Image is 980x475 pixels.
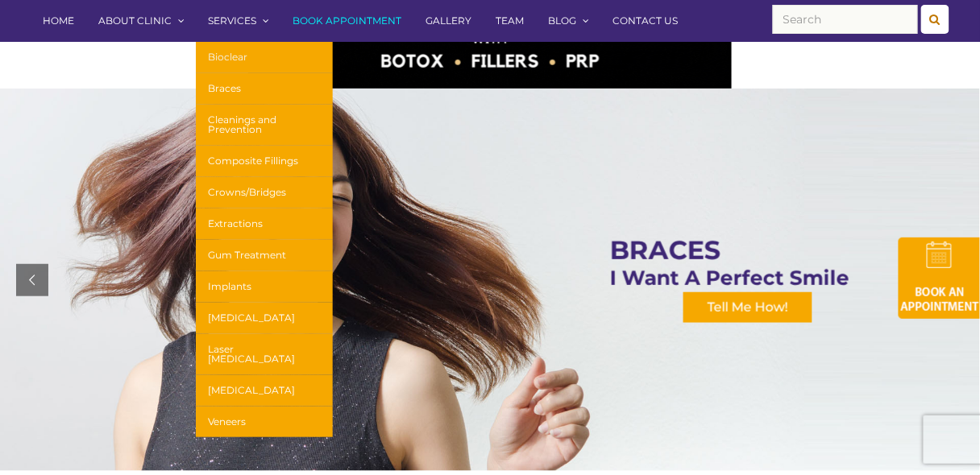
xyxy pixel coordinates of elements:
[196,209,333,240] a: Extractions
[605,227,854,299] div: BRACES
[196,42,333,73] a: Bioclear
[196,303,333,334] a: [MEDICAL_DATA]
[196,73,333,105] a: Braces
[899,237,980,319] img: book-an-appointment-hod-gld.png
[196,177,333,209] a: Crowns/Bridges
[196,105,333,146] a: Cleanings and Prevention
[196,146,333,177] a: Composite Fillings
[248,16,732,89] img: Medspa-Banner-Virtual-Consultation-2-1.gif
[196,375,333,407] a: [MEDICAL_DATA]
[773,5,918,34] input: Search
[683,292,812,323] div: Tell Me How!
[196,271,333,303] a: Implants
[196,407,333,437] a: Veneers
[196,240,333,271] a: Gum Treatment
[196,334,333,375] a: Laser [MEDICAL_DATA]
[610,266,849,290] span: I Want A Perfect Smile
